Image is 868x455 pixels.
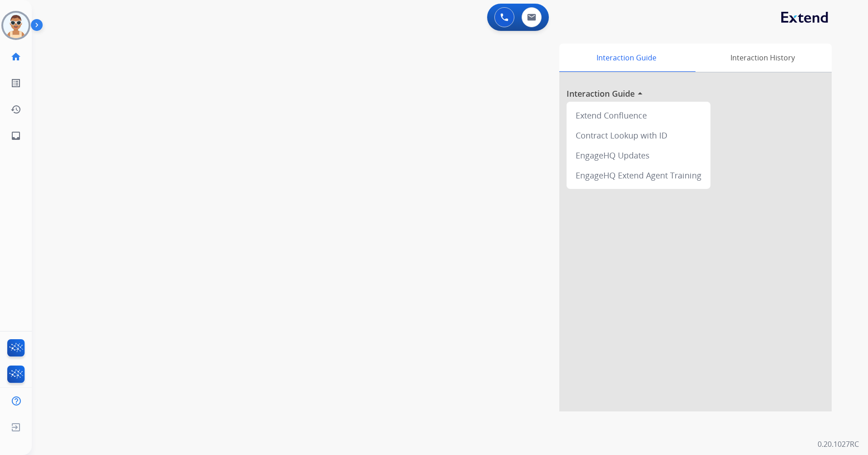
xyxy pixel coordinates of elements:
[10,51,21,62] mat-icon: home
[818,439,859,450] p: 0.20.1027RC
[3,13,29,38] img: avatar
[693,44,832,72] div: Interaction History
[10,130,21,141] mat-icon: inbox
[570,125,707,145] div: Contract Lookup with ID
[570,105,707,125] div: Extend Confluence
[559,44,693,72] div: Interaction Guide
[570,165,707,185] div: EngageHQ Extend Agent Training
[10,104,21,115] mat-icon: history
[570,145,707,165] div: EngageHQ Updates
[10,78,21,89] mat-icon: list_alt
